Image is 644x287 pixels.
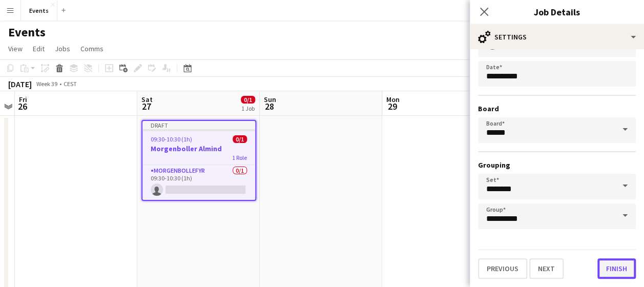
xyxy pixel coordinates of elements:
[80,44,103,53] span: Comms
[385,100,400,112] span: 29
[8,25,46,40] h1: Events
[19,95,27,104] span: Fri
[142,165,255,200] app-card-role: Morgenbollefyr0/109:30-10:30 (1h)
[4,42,27,55] a: View
[478,160,636,170] h3: Grouping
[8,79,32,89] div: [DATE]
[21,1,57,20] button: Events
[142,121,255,129] div: Draft
[264,95,276,104] span: Sun
[529,258,564,279] button: Next
[232,154,247,161] span: 1 Role
[470,25,644,49] div: Settings
[597,258,636,279] button: Finish
[478,258,527,279] button: Previous
[141,95,153,104] span: Sat
[241,96,255,104] span: 0/1
[478,104,636,113] h3: Board
[55,44,70,53] span: Jobs
[151,135,192,143] span: 09:30-10:30 (1h)
[140,100,153,112] span: 27
[386,95,400,104] span: Mon
[17,100,27,112] span: 26
[33,44,45,53] span: Edit
[470,5,644,18] h3: Job Details
[141,120,256,201] app-job-card: Draft09:30-10:30 (1h)0/1Morgenboller Almind1 RoleMorgenbollefyr0/109:30-10:30 (1h)
[241,105,255,112] div: 1 Job
[8,44,23,53] span: View
[51,42,74,55] a: Jobs
[262,100,276,112] span: 28
[29,42,49,55] a: Edit
[64,80,77,88] div: CEST
[142,144,255,153] h3: Morgenboller Almind
[34,80,59,88] span: Week 39
[233,135,247,143] span: 0/1
[76,42,108,55] a: Comms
